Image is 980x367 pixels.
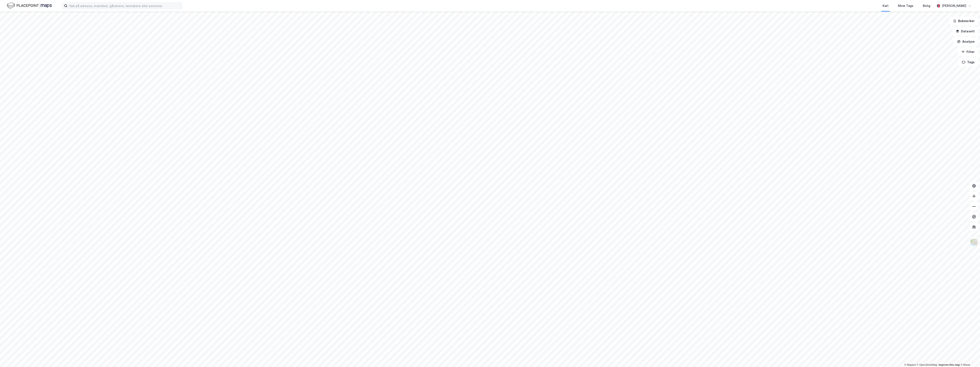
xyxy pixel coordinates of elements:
[949,17,978,25] button: Bokmerker
[883,3,889,8] div: Kart
[898,3,913,8] div: Mine Tags
[959,346,980,367] iframe: Chat Widget
[942,3,966,8] div: [PERSON_NAME]
[959,346,980,367] div: Kontrollprogram for chat
[952,27,978,36] button: Datasett
[7,2,52,9] img: logo.f888ab2527a4732fd821a326f86c7f29.svg
[970,238,978,247] img: Z
[958,58,978,66] button: Tags
[923,3,930,8] div: Bolig
[904,363,916,366] a: Mapbox
[939,363,960,366] a: Improve this map
[917,363,938,366] a: OpenStreetMap
[958,48,978,56] button: Filter
[953,37,978,46] button: Analyse
[67,3,182,9] input: Søk på adresse, matrikkel, gårdeiere, leietakere eller personer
